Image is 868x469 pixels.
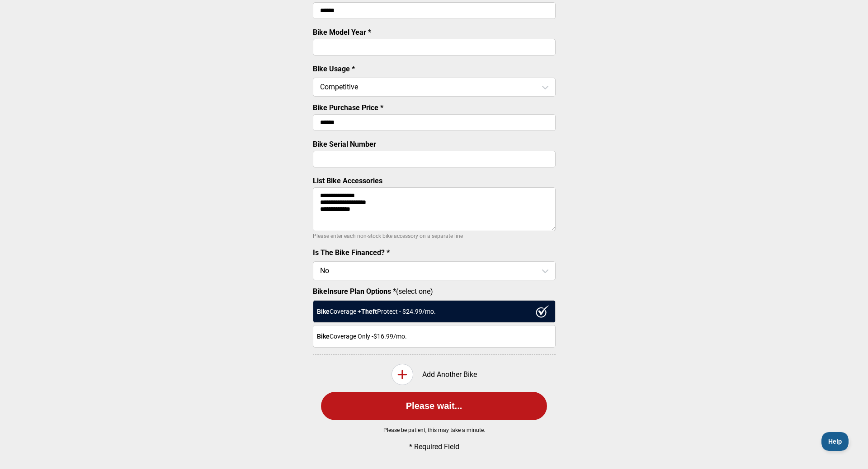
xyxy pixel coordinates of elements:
[313,65,355,73] label: Bike Usage *
[313,28,371,37] label: Bike Model Year *
[298,427,570,433] p: Please be patient, this may take a minute.
[313,231,556,241] p: Please enter each non-stock bike accessory on a separate line
[317,308,330,315] strong: Bike
[313,176,382,185] label: List Bike Accessories
[536,305,549,318] img: ux1sgP1Haf775SAghJI38DyDlYP+32lKFAAAAAElFTkSuQmCC
[313,140,376,149] label: Bike Serial Number
[313,325,556,348] div: Coverage Only - $16.99 /mo.
[313,300,556,323] div: Coverage + Protect - $ 24.99 /mo.
[821,432,850,451] iframe: Toggle Customer Support
[361,308,377,315] strong: Theft
[317,333,330,340] strong: Bike
[328,442,540,451] p: * Required Field
[313,287,396,296] strong: BikeInsure Plan Options *
[313,287,556,296] label: (select one)
[321,392,547,420] button: Please wait...
[313,103,383,112] label: Bike Purchase Price *
[313,364,556,385] div: Add Another Bike
[313,248,390,257] label: Is The Bike Financed? *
